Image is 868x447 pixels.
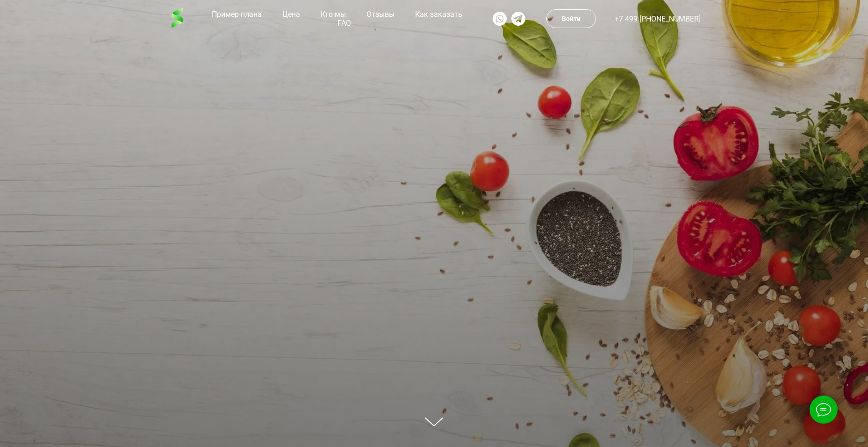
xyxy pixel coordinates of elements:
a: FAQ [335,19,353,28]
a: +7 499 [PHONE_NUMBER] [615,14,701,23]
a: Пример плана [209,10,264,19]
a: Войти [546,9,596,28]
td: Войти [562,11,581,27]
a: Цена [280,10,302,19]
a: Как заказать [413,10,465,19]
a: Отзывы [364,10,397,19]
a: Кто мы [318,10,348,19]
